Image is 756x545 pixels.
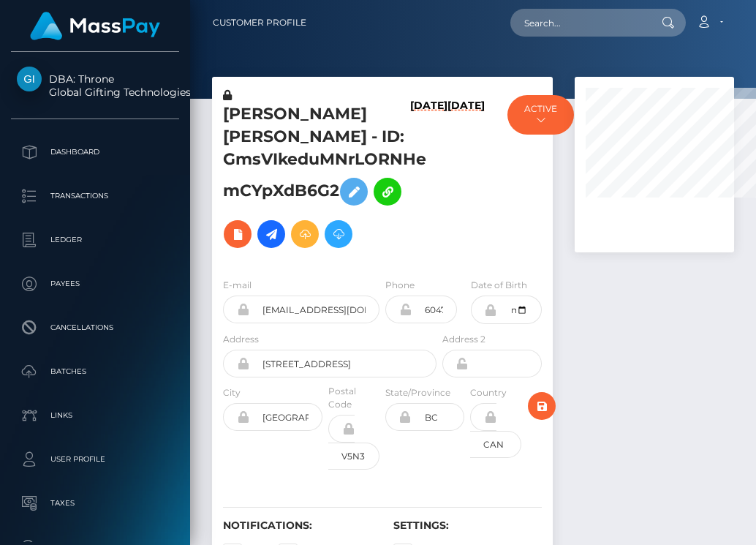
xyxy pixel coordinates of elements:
a: Cancellations [11,309,179,346]
h6: [DATE] [447,99,485,260]
a: Initiate Payout [257,220,285,248]
a: Links [11,397,179,434]
h6: [DATE] [410,99,447,260]
p: Dashboard [17,141,173,163]
p: Taxes [17,492,173,514]
label: Address 2 [442,333,485,346]
h5: [PERSON_NAME] [PERSON_NAME] - ID: GmsVIkeduMNrLORNHemCYpXdB6G2 [223,103,428,255]
p: Cancellations [17,317,173,339]
p: Payees [17,273,173,295]
p: User Profile [17,448,173,470]
p: Transactions [17,185,173,207]
a: Batches [11,353,179,390]
a: Ledger [11,222,179,258]
a: User Profile [11,441,179,478]
label: Postal Code [328,385,379,411]
p: Batches [17,361,173,383]
p: Links [17,405,173,426]
p: Ledger [17,229,173,251]
label: State/Province [385,386,450,399]
label: City [223,386,241,399]
a: Dashboard [11,134,179,170]
a: Payees [11,266,179,302]
h6: Notifications: [223,519,371,532]
img: MassPay Logo [30,12,160,40]
a: Customer Profile [213,7,306,38]
label: Phone [385,279,415,292]
button: ACTIVE [507,95,574,135]
a: Taxes [11,485,179,522]
label: Date of Birth [471,279,527,292]
h6: Settings: [393,519,542,532]
label: E-mail [223,279,252,292]
label: Address [223,333,259,346]
span: DBA: Throne Global Gifting Technologies Inc [11,72,179,99]
label: Country [470,386,507,399]
input: Search... [510,9,648,37]
a: Transactions [11,178,179,214]
img: Global Gifting Technologies Inc [17,67,42,91]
